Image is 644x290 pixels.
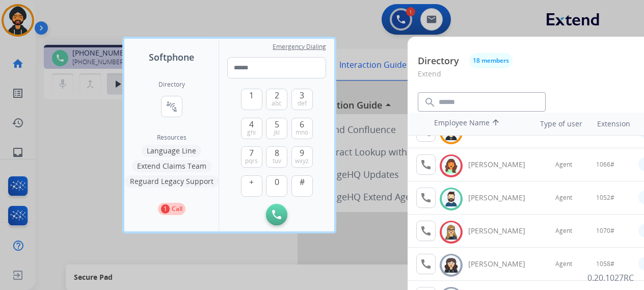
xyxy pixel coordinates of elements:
[291,146,313,168] button: 9wxyz
[241,89,262,110] button: 1
[247,128,256,137] span: ghi
[291,118,313,139] button: 6mno
[596,227,614,235] span: 1070#
[249,89,254,101] span: 1
[587,272,634,284] p: 0.20.1027RC
[526,114,587,134] th: Type of user
[420,225,432,237] mat-icon: call
[266,146,287,168] button: 8tuv
[275,118,279,130] span: 5
[275,147,279,159] span: 8
[555,227,572,235] span: Agent
[249,176,254,188] span: +
[172,204,182,214] p: Call
[249,118,254,130] span: 4
[266,175,287,197] button: 0
[490,118,502,130] mat-icon: arrow_upward
[249,147,254,159] span: 7
[273,43,326,51] span: Emergency Dialing
[272,99,282,108] span: abc
[272,210,281,219] img: call-button
[420,159,432,171] mat-icon: call
[468,193,536,203] div: [PERSON_NAME]
[157,134,186,142] span: Resources
[158,81,185,89] h2: Directory
[298,99,307,108] span: def
[291,89,313,110] button: 3def
[468,226,536,236] div: [PERSON_NAME]
[420,192,432,204] mat-icon: call
[444,191,459,207] img: avatar
[300,176,305,188] span: #
[420,258,432,270] mat-icon: call
[555,161,572,169] span: Agent
[273,157,281,165] span: tuv
[596,161,614,169] span: 1066#
[266,89,287,110] button: 2abc
[166,100,178,113] mat-icon: connect_without_contact
[241,118,262,139] button: 4ghi
[161,204,170,214] p: 1
[468,160,536,170] div: [PERSON_NAME]
[468,259,536,269] div: [PERSON_NAME]
[300,89,304,101] span: 3
[274,128,280,137] span: jkl
[295,157,309,165] span: wxyz
[300,147,304,159] span: 9
[592,114,635,134] th: Extension
[158,203,185,215] button: 1Call
[555,194,572,202] span: Agent
[429,113,521,135] th: Employee Name
[444,257,459,273] img: avatar
[444,224,459,240] img: avatar
[241,175,262,197] button: +
[275,176,279,188] span: 0
[291,175,313,197] button: #
[142,145,201,157] button: Language Line
[424,96,436,109] mat-icon: search
[418,54,459,68] p: Directory
[300,118,304,130] span: 6
[245,157,258,165] span: pqrs
[132,160,211,172] button: Extend Claims Team
[444,158,459,174] img: avatar
[149,50,194,64] span: Softphone
[296,128,308,137] span: mno
[241,146,262,168] button: 7pqrs
[469,53,513,68] button: 18 members
[125,175,219,188] button: Reguard Legacy Support
[555,260,572,268] span: Agent
[596,260,614,268] span: 1058#
[266,118,287,139] button: 5jkl
[596,194,614,202] span: 1052#
[275,89,279,101] span: 2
